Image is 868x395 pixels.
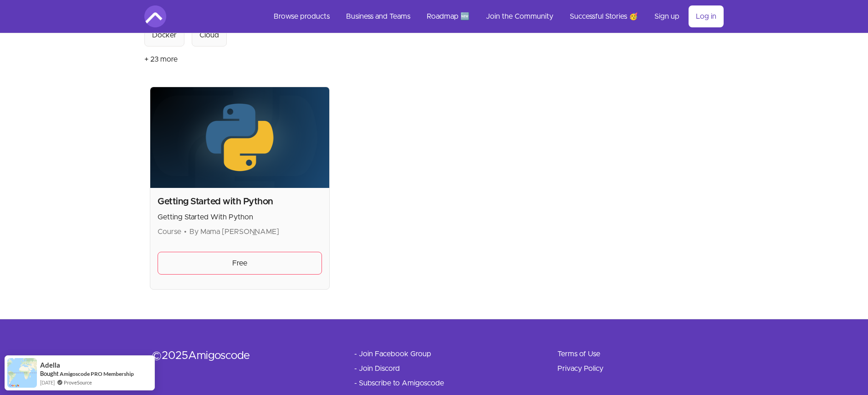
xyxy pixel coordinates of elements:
[158,228,181,235] span: Course
[199,30,219,41] div: Cloud
[189,228,279,235] span: By Mama [PERSON_NAME]
[152,348,325,363] div: © 2025 Amigoscode
[144,5,166,27] img: Amigoscode logo
[144,47,178,72] button: + 23 more
[557,363,603,374] a: Privacy Policy
[419,5,477,27] a: Roadmap 🆕
[479,5,561,27] a: Join the Community
[150,87,329,188] img: Product image for Getting Started with Python
[64,379,92,386] a: ProveSource
[689,5,724,27] a: Log in
[7,358,37,388] img: provesource social proof notification image
[40,370,59,377] span: Bought
[339,5,418,27] a: Business and Teams
[354,348,431,359] a: - Join Facebook Group
[158,195,322,208] h2: Getting Started with Python
[158,212,322,223] p: Getting Started With Python
[266,5,724,27] nav: Main
[184,228,187,235] span: •
[40,361,60,369] span: Adella
[647,5,687,27] a: Sign up
[152,30,177,41] div: Docker
[60,370,134,378] a: Amigoscode PRO Membership
[354,363,400,374] a: - Join Discord
[557,348,600,359] a: Terms of Use
[158,252,322,275] a: Free
[40,379,55,386] span: [DATE]
[354,378,444,389] a: - Subscribe to Amigoscode
[266,5,337,27] a: Browse products
[562,5,645,27] a: Successful Stories 🥳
